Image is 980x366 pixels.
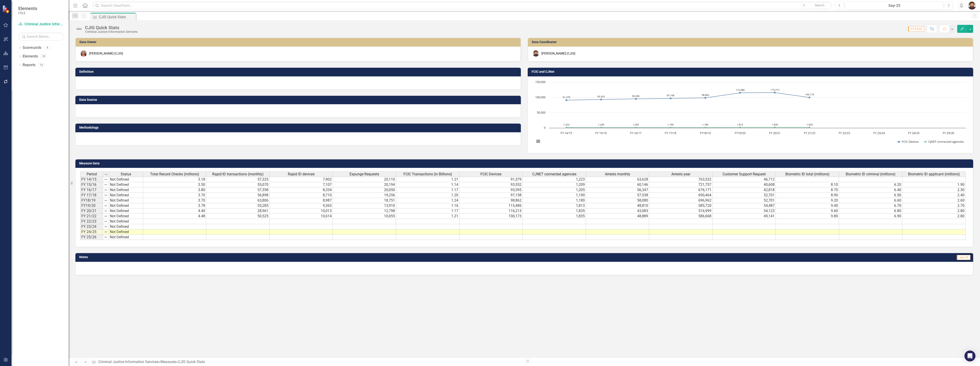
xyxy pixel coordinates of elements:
img: Christopher Kenworthy [968,1,976,10]
td: 43,083 [586,208,649,214]
text: 100,173 [805,93,814,96]
td: 2.80 [902,208,966,214]
td: Not Defined [109,219,143,224]
td: 20,194 [333,182,396,187]
text: FY 24/25 [908,131,919,135]
img: 8DAGhfEEPCf229AAAAAElFTkSuQmCC [104,188,108,192]
text: 98,862 [702,93,709,96]
td: FY 24/25 [80,229,103,235]
td: 55,070 [206,182,270,187]
h3: Methodology [79,126,519,129]
td: 54,487 [712,203,776,208]
input: Search ClearPoint... [93,2,832,10]
td: 9.60 [776,208,839,214]
h3: Data Owner [79,40,518,44]
img: Not Defined [75,25,83,33]
a: Reports [23,62,35,68]
button: View chart menu, Chart [535,138,541,144]
path: FY 14/15, 91,379. FCIC Devices. [566,99,567,101]
text: FY 17/18 [665,131,676,135]
td: 63,628 [586,177,649,182]
td: FY19/20 [80,203,103,208]
div: Sep-25 [847,3,942,8]
text: 100,000 [535,95,546,99]
td: 1,190 [523,193,586,198]
td: 8.10 [776,182,839,187]
td: 1,835 [523,214,586,219]
td: 52,701 [712,193,776,198]
span: Biometric ID total (millions) [785,172,829,176]
path: FY 15/16, 1,209. CJNET connected agencies. [600,127,602,128]
text: FY 20/21 [769,131,781,135]
td: 6.70 [839,203,902,208]
span: Arrests monthly [605,172,630,176]
h3: Notes [79,255,418,259]
small: FDLE [18,11,37,15]
td: 1.17 [396,187,459,193]
td: 1,205 [523,187,586,193]
path: FY 16/17, 95,595. FCIC Devices. [635,98,637,100]
td: 2.80 [902,214,966,219]
div: CJIS Quick Stats [178,360,205,364]
text: 1,835 [772,123,778,126]
td: 763,532 [649,177,712,182]
path: FY 20/21, 116,213. FCIC Devices. [774,92,776,93]
td: FY 21/22 [80,214,103,219]
td: FY 20/21 [80,208,103,214]
button: Show CJNET connected agencies [924,140,964,144]
td: 54,123 [712,208,776,214]
text: 115,486 [736,88,745,91]
td: 55,285 [206,203,270,208]
td: 56,898 [206,193,270,198]
span: Rapid ID devices [288,172,315,176]
td: 2.40 [902,193,966,198]
td: 8.90 [776,193,839,198]
img: 8DAGhfEEPCf229AAAAAElFTkSuQmCC [104,209,108,213]
td: 8,334 [270,187,333,193]
td: FY 16/17 [80,187,103,193]
text: 1,813 [737,123,743,126]
a: Elements [23,54,38,59]
td: 20,110 [333,177,396,182]
td: 6.20 [839,182,902,187]
text: FY 14/15 [561,131,572,135]
td: 10,013 [270,208,333,214]
td: 91,379 [459,177,523,182]
path: FY 16/17, 1,205. CJNET connected agencies. [635,127,637,128]
img: 8DAGhfEEPCf229AAAAAElFTkSuQmCC [104,173,108,176]
a: Scorecards [23,45,41,50]
td: 9.80 [776,214,839,219]
td: 4.48 [143,214,206,219]
img: 8DAGhfEEPCf229AAAAAElFTkSuQmCC [104,199,108,202]
button: Sep-25 [845,1,943,10]
td: 6.50 [839,193,902,198]
td: 10,055 [333,214,396,219]
path: FY 17/18, 1,190. CJNET connected agencies. [670,127,672,128]
td: 8,710 [270,193,333,198]
h3: Measure Data [79,162,971,165]
text: 50,000 [537,110,546,114]
td: 1,813 [523,203,586,208]
text: 1,209 [598,123,604,126]
td: Not Defined [109,224,143,229]
td: 1.21 [396,177,459,182]
img: 8DAGhfEEPCf229AAAAAElFTkSuQmCC [104,193,108,197]
div: Criminal Justice Information Services [85,30,138,34]
img: Christopher Kenworthy [533,50,539,57]
td: FY 17/18 [80,193,103,198]
div: Open Intercom Messenger [964,350,975,361]
td: 48,810 [586,203,649,208]
td: 93,552 [459,182,523,187]
td: 3.80 [143,187,206,193]
div: [PERSON_NAME] (CJIS) [541,51,575,56]
path: FY18/19, 1,180. CJNET connected agencies. [705,127,706,128]
td: 50,525 [206,214,270,219]
td: Not Defined [109,214,143,219]
td: 48,889 [586,214,649,219]
td: 13,910 [333,203,396,208]
td: Not Defined [109,198,143,203]
img: 8DAGhfEEPCf229AAAAAElFTkSuQmCC [104,225,108,228]
h3: Data Coordinator [532,40,971,44]
td: 9.20 [776,198,839,203]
